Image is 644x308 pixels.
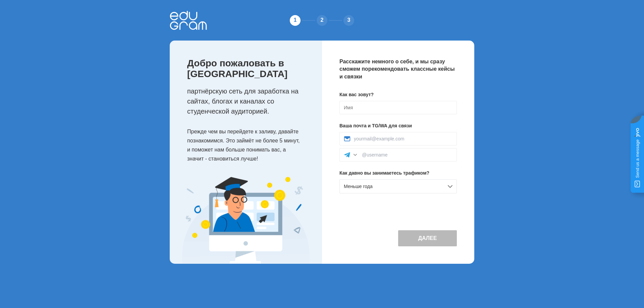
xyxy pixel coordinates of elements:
[398,230,457,246] button: Далее
[339,91,457,98] p: Как вас зовут?
[339,101,457,114] input: Имя
[342,14,356,27] div: 3
[187,58,309,79] p: Добро пожаловать в [GEOGRAPHIC_DATA]
[182,177,310,264] img: Expert Image
[362,152,452,158] input: @username
[315,14,329,27] div: 2
[187,86,309,116] p: партнёрскую сеть для заработка на сайтах, блогах и каналах со студенческой аудиторией.
[344,184,373,189] span: Меньше года
[339,122,457,129] p: Ваша почта и TG/WA для связи
[288,14,302,27] div: 1
[354,136,452,141] input: yourmail@example.com
[187,127,309,164] p: Прежде чем вы перейдете к заливу, давайте познакомимся. Это займёт не более 5 минут, и поможет на...
[339,58,457,80] p: Расскажите немного о себе, и мы сразу сможем порекомендовать классные кейсы и связки
[339,170,457,177] p: Как давно вы занимаетесь трафиком?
